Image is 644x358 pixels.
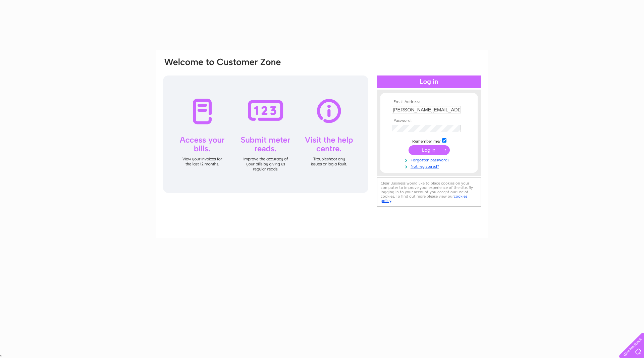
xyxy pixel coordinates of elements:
div: Clear Business would like to place cookies on your computer to improve your experience of the sit... [377,177,481,207]
th: Email Address: [390,100,468,104]
a: Forgotten password? [392,156,468,163]
a: Not registered? [392,163,468,169]
th: Password: [390,118,468,123]
input: Submit [409,145,450,155]
td: Remember me? [390,137,468,144]
a: cookies policy [381,194,467,203]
